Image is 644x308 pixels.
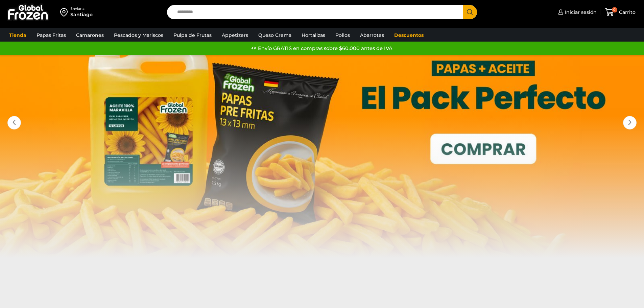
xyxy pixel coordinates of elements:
[255,29,295,42] a: Queso Crema
[218,29,252,42] a: Appetizers
[70,11,93,18] div: Santiago
[563,9,597,16] span: Iniciar sesión
[70,6,93,11] div: Enviar a
[391,29,427,42] a: Descuentos
[33,29,69,42] a: Papas Fritas
[556,5,597,19] a: Iniciar sesión
[332,29,353,42] a: Pollos
[612,7,617,13] span: 0
[298,29,329,42] a: Hortalizas
[463,5,477,19] button: Search button
[7,116,21,129] div: Previous slide
[60,6,70,18] img: address-field-icon.svg
[623,116,637,129] div: Next slide
[170,29,215,42] a: Pulpa de Frutas
[111,29,167,42] a: Pescados y Mariscos
[603,4,637,20] a: 0 Carrito
[617,9,636,16] span: Carrito
[357,29,387,42] a: Abarrotes
[6,29,30,42] a: Tienda
[73,29,107,42] a: Camarones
